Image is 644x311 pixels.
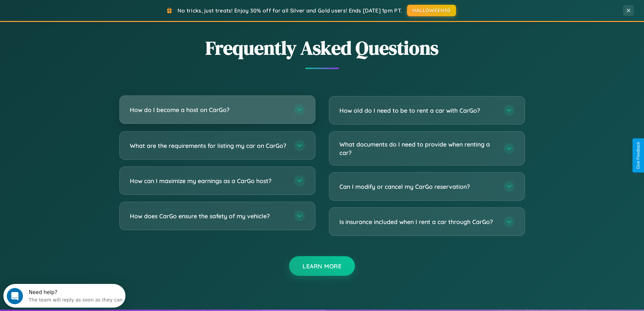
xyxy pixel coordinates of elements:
[130,106,287,114] h3: How do I become a host on CarGo?
[339,106,497,115] h3: How old do I need to be to rent a car with CarGo?
[119,35,525,61] h2: Frequently Asked Questions
[130,141,287,150] h3: What are the requirements for listing my car on CarGo?
[339,140,497,157] h3: What documents do I need to provide when renting a car?
[25,11,119,18] div: The team will reply as soon as they can
[3,3,126,21] div: Open Intercom Messenger
[339,218,497,226] h3: Is insurance included when I rent a car through CarGo?
[407,5,456,16] button: HALLOWEEN30
[177,7,402,14] span: No tricks, just treats! Enjoy 30% off for all Silver and Gold users! Ends [DATE] 1pm PT.
[7,288,23,304] iframe: Intercom live chat
[25,6,119,11] div: Need help?
[339,182,497,191] h3: Can I modify or cancel my CarGo reservation?
[130,212,287,220] h3: How does CarGo ensure the safety of my vehicle?
[636,142,641,169] div: Give Feedback
[3,284,125,308] iframe: Intercom live chat discovery launcher
[130,177,287,185] h3: How can I maximize my earnings as a CarGo host?
[289,256,355,276] button: Learn More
